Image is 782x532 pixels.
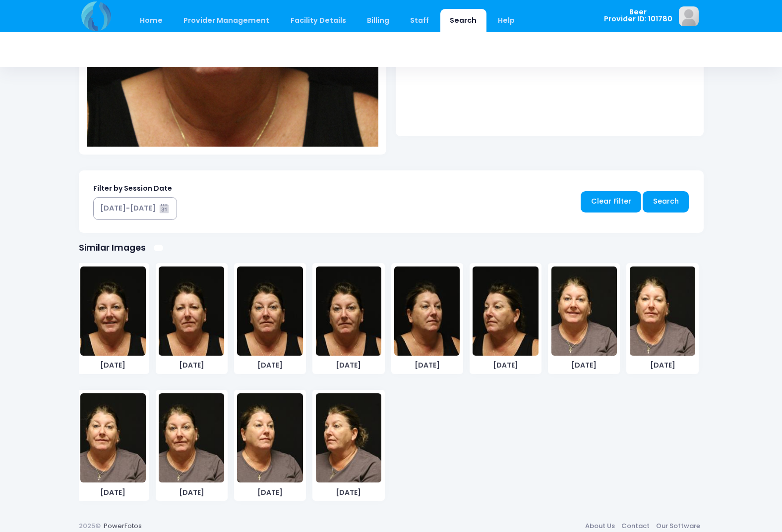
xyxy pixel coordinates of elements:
a: Provider Management [174,9,279,32]
img: image [394,266,460,356]
img: image [80,266,146,356]
span: [DATE] [473,360,538,371]
a: Billing [357,9,399,32]
img: image [159,266,224,356]
span: [DATE] [237,360,302,371]
img: image [316,393,381,482]
span: [DATE] [630,360,695,371]
img: image [159,393,224,482]
span: [DATE] [551,360,617,371]
img: image [316,266,381,356]
span: [DATE] [80,487,146,498]
a: Search [643,191,689,213]
img: image [630,266,695,356]
div: [DATE]-[DATE] [100,203,156,213]
a: Clear Filter [581,191,641,213]
label: Filter by Session Date [93,183,172,194]
img: image [473,266,538,356]
span: [DATE] [394,360,460,371]
img: image [551,266,617,356]
a: Facility Details [281,9,356,32]
img: image [80,393,146,482]
span: [DATE] [159,487,224,498]
span: [DATE] [316,487,381,498]
span: [DATE] [159,360,224,371]
a: Help [488,9,524,32]
img: image [237,393,302,482]
img: image [679,6,699,26]
a: Staff [401,9,439,32]
h1: Similar Images [79,243,146,253]
span: 2025© [79,521,101,531]
a: PowerFotos [104,521,142,531]
img: image [237,266,302,356]
span: [DATE] [237,487,302,498]
a: Home [130,9,173,32]
span: [DATE] [80,360,146,371]
a: Search [440,9,486,32]
span: Beer Provider ID: 101780 [604,8,672,23]
span: [DATE] [316,360,381,371]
